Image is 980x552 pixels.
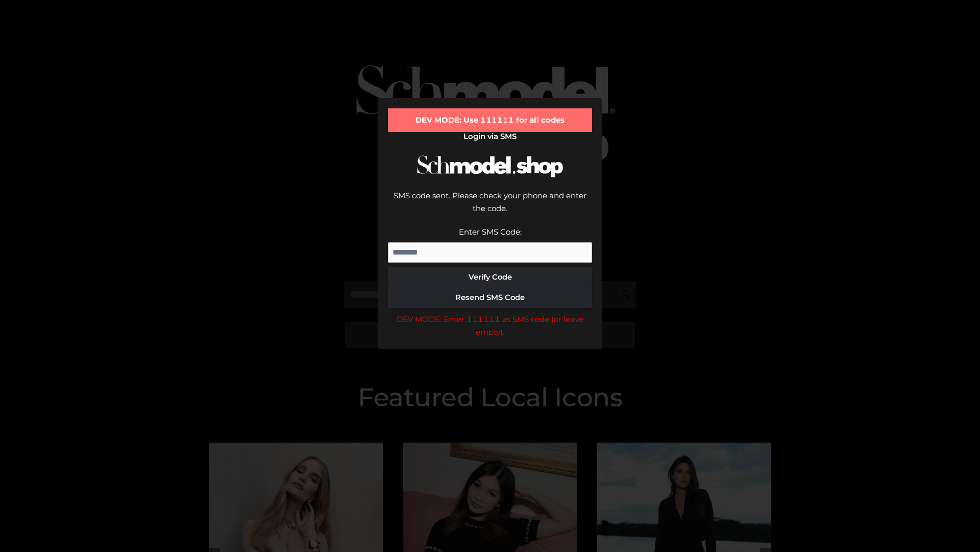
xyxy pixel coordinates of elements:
[388,108,592,132] div: DEV MODE: Use 111111 for all codes
[388,267,592,287] button: Verify Code
[388,313,592,339] div: DEV MODE: Enter 111111 as SMS code (or leave empty).
[388,189,592,225] div: SMS code sent. Please check your phone and enter the code.
[413,146,567,187] img: Schmodel Logo
[459,227,522,237] label: Enter SMS Code:
[388,287,592,308] button: Resend SMS Code
[388,132,592,141] h2: Login via SMS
